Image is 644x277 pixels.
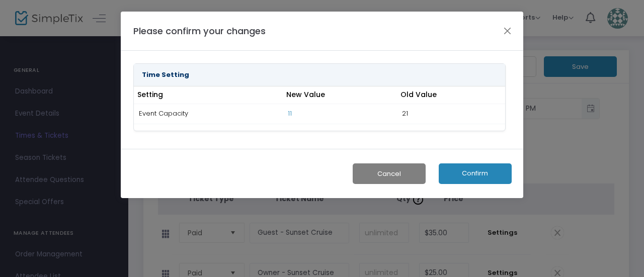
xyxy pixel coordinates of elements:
[353,163,426,184] button: Cancel
[397,104,505,124] td: 21
[133,24,266,38] h4: Please confirm your changes
[142,70,189,79] strong: Time Setting
[397,86,505,104] th: Old Value
[283,86,397,104] th: New Value
[134,86,283,104] th: Setting
[283,104,397,124] td: 11
[134,104,283,124] td: Event Capacity
[501,24,514,37] button: Close
[439,163,512,184] button: Confirm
